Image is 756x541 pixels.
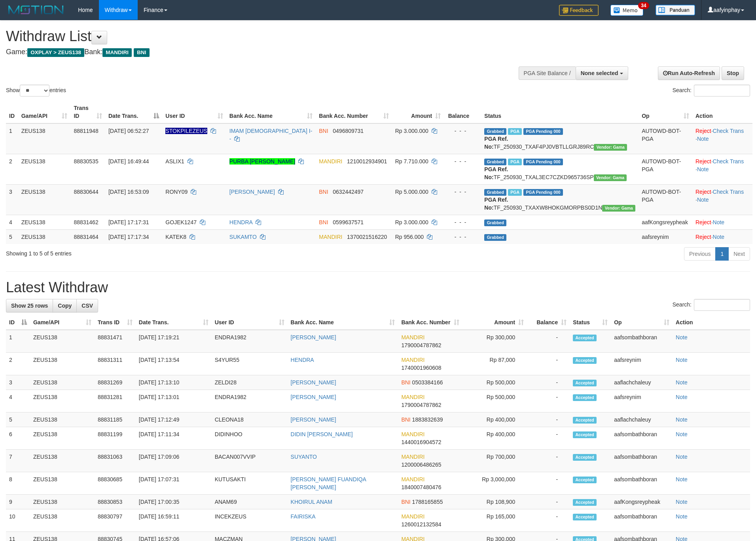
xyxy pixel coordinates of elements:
td: 9 [6,495,30,509]
td: INCEKZEUS [212,509,288,532]
a: Note [713,219,725,225]
td: · [692,215,752,229]
td: ZEUS138 [30,375,95,390]
th: Status [481,101,639,123]
td: 4 [6,390,30,412]
span: BNI [319,128,328,134]
td: - [527,390,570,412]
a: SUKAMTO [229,234,257,240]
input: Search: [694,85,750,96]
span: MANDIRI [401,476,424,482]
span: Marked by aafsreyleap [508,128,522,135]
span: Grabbed [484,189,506,196]
td: KUTUSAKTI [212,472,288,495]
img: panduan.png [656,5,695,15]
td: [DATE] 17:09:06 [136,450,212,472]
span: OXPLAY > ZEUS138 [27,48,84,57]
span: MANDIRI [401,513,424,520]
td: [DATE] 17:00:35 [136,495,212,509]
a: Reject [695,234,711,240]
td: AUTOWD-BOT-PGA [639,123,692,154]
td: Rp 400,000 [462,427,527,450]
th: Game/API: activate to sort column ascending [18,101,71,123]
span: Copy 0503384166 to clipboard [412,379,443,386]
td: - [527,427,570,450]
td: 5 [6,412,30,427]
a: Reject [695,158,711,165]
span: Marked by aafpengsreynich [508,189,522,196]
span: Show 25 rows [11,303,48,309]
span: 88830535 [74,158,98,165]
div: - - - [447,233,478,241]
td: ZEUS138 [30,472,95,495]
span: Grabbed [484,128,506,135]
a: Note [676,476,688,482]
th: Op: activate to sort column ascending [639,101,692,123]
span: Copy 1790004787862 to clipboard [401,402,441,408]
span: BNI [134,48,149,57]
td: aaflachchaleuy [611,412,673,427]
span: 34 [638,2,649,9]
a: Run Auto-Refresh [658,66,720,80]
td: 88831471 [95,330,136,353]
td: - [527,472,570,495]
span: Accepted [573,417,597,424]
span: Accepted [573,380,597,386]
th: Action [692,101,752,123]
span: Accepted [573,357,597,364]
td: aafsreynim [611,353,673,375]
td: - [527,353,570,375]
span: Vendor URL: https://trx31.1velocity.biz [602,205,635,212]
span: MANDIRI [401,334,424,340]
td: - [527,495,570,509]
th: Action [673,315,750,330]
span: MANDIRI [319,158,342,165]
td: 88831199 [95,427,136,450]
td: S4YUR55 [212,353,288,375]
td: [DATE] 17:11:34 [136,427,212,450]
th: Op: activate to sort column ascending [611,315,673,330]
span: [DATE] 16:53:09 [108,189,149,195]
span: Grabbed [484,219,506,226]
span: PGA Pending [523,128,563,135]
td: 88831311 [95,353,136,375]
td: aafsombathboran [611,330,673,353]
a: [PERSON_NAME] [229,189,275,195]
th: Bank Acc. Number: activate to sort column ascending [398,315,462,330]
a: Previous [684,247,716,261]
span: Rp 3.000.000 [395,219,428,225]
td: Rp 500,000 [462,375,527,390]
td: ZEUS138 [30,353,95,375]
td: 1 [6,123,18,154]
span: Accepted [573,514,597,520]
td: 3 [6,184,18,215]
th: Bank Acc. Name: activate to sort column ascending [288,315,398,330]
td: Rp 3,000,000 [462,472,527,495]
span: MANDIRI [319,234,342,240]
span: 88831464 [74,234,98,240]
td: ZEUS138 [30,330,95,353]
td: TF_250930_TXAXW8HOKGMORPBS0D1N [481,184,639,215]
a: CSV [76,299,98,312]
td: aafsombathboran [611,509,673,532]
a: Reject [695,219,711,225]
a: [PERSON_NAME] [291,379,336,386]
span: Copy 1840007480476 to clipboard [401,484,441,490]
td: 88831269 [95,375,136,390]
td: Rp 400,000 [462,412,527,427]
span: ASLIX1 [165,158,184,165]
td: 2 [6,154,18,184]
td: Rp 165,000 [462,509,527,532]
td: ZEUS138 [18,229,71,244]
td: Rp 108,900 [462,495,527,509]
span: Copy 1260012132584 to clipboard [401,521,441,528]
label: Search: [673,299,750,311]
span: BNI [319,219,328,225]
span: BNI [319,189,328,195]
td: 3 [6,375,30,390]
th: Bank Acc. Number: activate to sort column ascending [316,101,392,123]
a: Reject [695,189,711,195]
a: Note [676,513,688,520]
img: Feedback.jpg [559,5,599,16]
label: Search: [673,85,750,96]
